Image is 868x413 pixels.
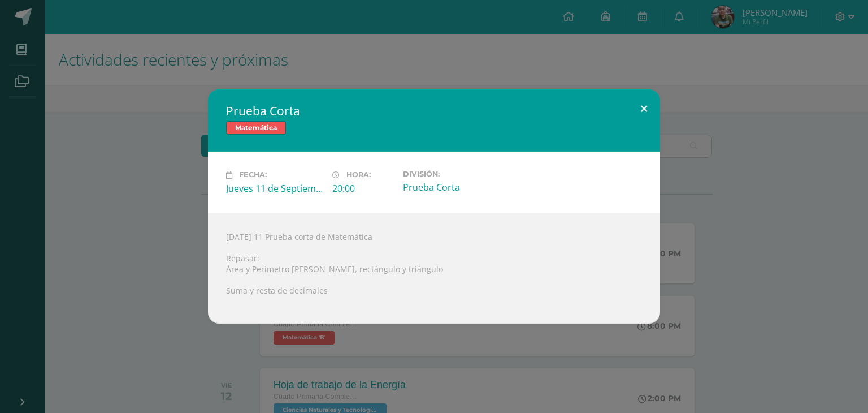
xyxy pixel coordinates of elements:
[346,171,371,179] span: Hora:
[226,182,323,195] div: Jueves 11 de Septiembre
[226,121,286,135] span: Matemática
[208,213,660,324] div: [DATE] 11 Prueba corta de Matemática Repasar: Área y Perímetro [PERSON_NAME], rectángulo y triáng...
[403,181,500,193] div: Prueba Corta
[239,171,267,179] span: Fecha:
[226,103,642,119] h2: Prueba Corta
[403,170,500,178] label: División:
[628,89,660,128] button: Close (Esc)
[332,182,394,195] div: 20:00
